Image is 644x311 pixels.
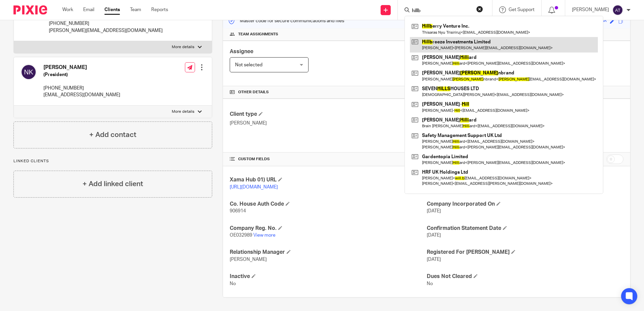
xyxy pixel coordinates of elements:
[238,90,269,95] span: Other details
[230,209,246,213] span: 906914
[43,85,120,92] p: [PHONE_NUMBER]
[230,281,236,286] span: No
[230,249,426,256] h4: Relationship Manager
[43,71,120,78] h5: (President)
[519,17,607,25] div: free-range-magenta-argyle-compact-disk
[230,157,426,162] h4: CUSTOM FIELDS
[230,225,426,232] h4: Company Reg. No.
[612,5,623,15] img: svg%3E
[427,233,441,238] span: [DATE]
[89,130,136,140] h4: + Add contact
[230,273,426,280] h4: Inactive
[235,63,262,67] span: Not selected
[83,6,94,13] a: Email
[43,92,120,98] p: [EMAIL_ADDRESS][DOMAIN_NAME]
[476,6,483,12] button: Clear
[130,6,141,13] a: Team
[49,20,163,27] p: [PHONE_NUMBER]
[427,209,441,213] span: [DATE]
[230,201,426,208] h4: Co. House Auth Code
[49,27,163,34] p: [PERSON_NAME][EMAIL_ADDRESS][DOMAIN_NAME]
[228,18,344,24] p: Master code for secure communications and files
[427,257,441,262] span: [DATE]
[427,281,433,286] span: No
[230,233,252,238] span: OE032989
[509,7,535,12] span: Get Support
[83,179,143,189] h4: + Add linked client
[230,49,253,54] span: Assignee
[62,6,73,13] a: Work
[230,176,426,183] h4: Xama Hub 01) URL
[230,120,426,127] p: [PERSON_NAME]
[427,273,623,280] h4: Dues Not Cleared
[411,8,472,14] input: Search
[253,233,276,238] a: View more
[230,111,426,118] h4: Client type
[151,6,168,13] a: Reports
[13,159,212,164] p: Linked clients
[427,249,623,256] h4: Registered For [PERSON_NAME]
[104,6,120,13] a: Clients
[238,32,278,37] span: Team assignments
[43,64,120,71] h4: [PERSON_NAME]
[230,257,267,262] span: [PERSON_NAME]
[21,64,37,80] img: svg%3E
[13,5,47,14] img: Pixie
[427,201,623,208] h4: Company Incorporated On
[172,44,194,50] p: More details
[230,185,278,189] a: [URL][DOMAIN_NAME]
[427,225,623,232] h4: Confirmation Statement Date
[572,6,609,13] p: [PERSON_NAME]
[172,109,194,114] p: More details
